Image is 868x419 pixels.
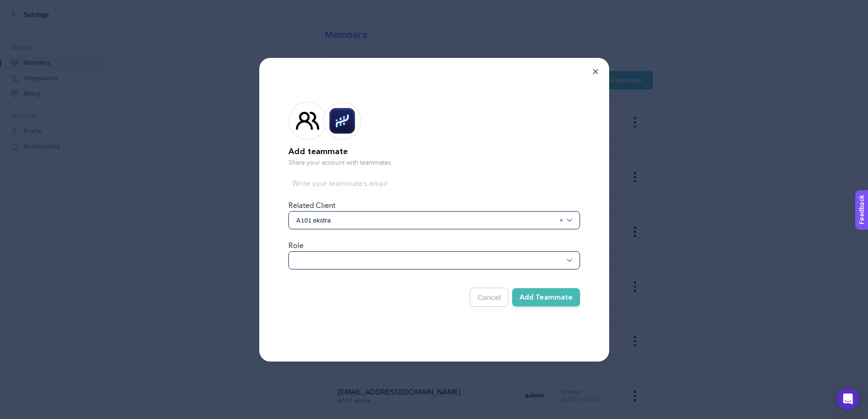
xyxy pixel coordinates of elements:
[512,288,580,306] button: Add Teammate
[288,202,335,209] label: Related Client
[470,288,508,307] button: Cancel
[288,158,580,167] p: Share your account with teammates
[5,3,35,10] span: Feedback
[288,145,580,158] h2: Add teammate
[567,217,572,223] img: svg%3e
[288,242,303,249] label: Role
[288,178,580,189] input: Write your teammate’s email
[837,388,859,410] div: Open Intercom Messenger
[296,216,555,225] span: A101 ekstra
[567,258,572,263] img: svg%3e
